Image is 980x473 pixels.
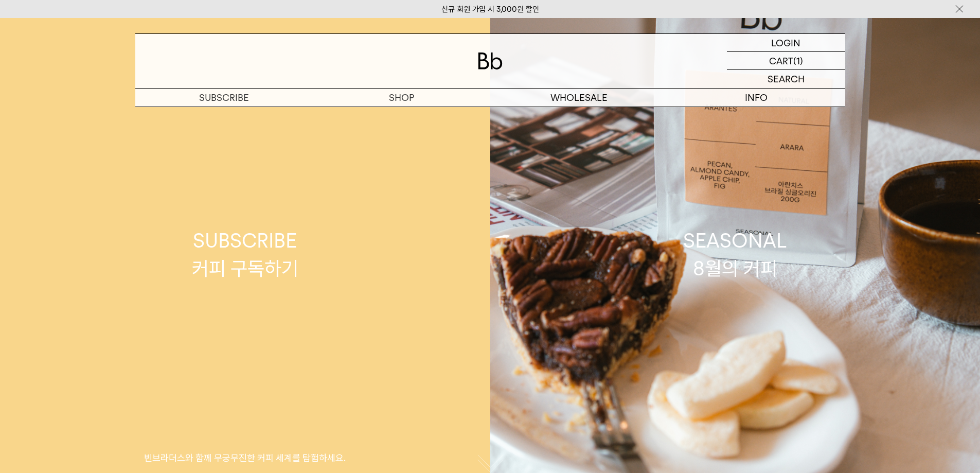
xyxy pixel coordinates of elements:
p: WHOLESALE [490,89,668,107]
div: SEASONAL 8월의 커피 [683,227,787,282]
a: 신규 회원 가입 시 3,000원 할인 [441,5,539,14]
a: CART (1) [727,52,845,70]
div: SUBSCRIBE 커피 구독하기 [192,227,298,282]
a: SUBSCRIBE [135,89,313,107]
a: LOGIN [727,34,845,52]
p: (1) [793,52,803,69]
p: LOGIN [771,34,800,51]
p: CART [769,52,793,69]
p: SEARCH [768,70,805,88]
img: 로고 [478,52,503,69]
p: INFO [668,89,845,107]
a: SHOP [313,89,490,107]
